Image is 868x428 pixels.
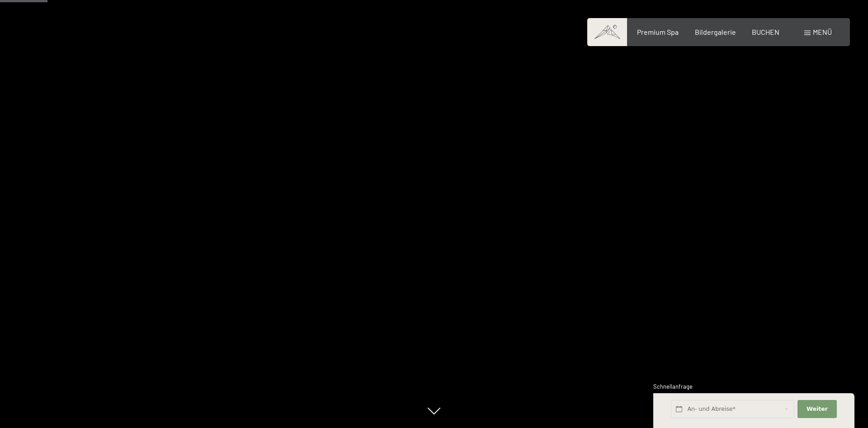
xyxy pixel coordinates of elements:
span: Menü [813,28,832,36]
a: BUCHEN [752,28,779,36]
button: Weiter [797,400,836,419]
span: Schnellanfrage [653,383,693,390]
span: Weiter [807,405,828,413]
a: Premium Spa [637,28,679,36]
a: Bildergalerie [695,28,736,36]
